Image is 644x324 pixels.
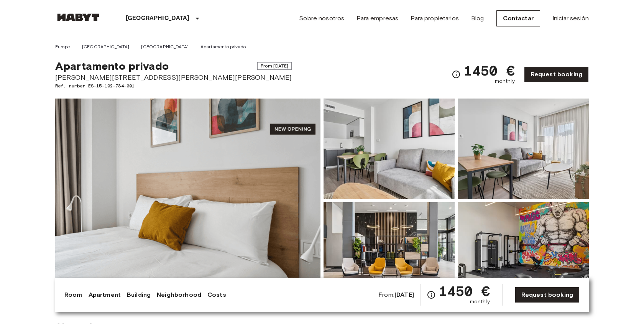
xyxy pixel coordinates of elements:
svg: Check cost overview for full price breakdown. Please note that discounts apply to new joiners onl... [452,70,461,79]
svg: Check cost overview for full price breakdown. Please note that discounts apply to new joiners onl... [427,290,436,299]
a: Apartamento privado [200,43,246,50]
img: Picture of unit ES-15-102-734-001 [324,99,455,199]
a: Request booking [515,287,580,303]
a: Building [127,290,151,299]
a: Apartment [89,290,121,299]
span: Ref. number ES-15-102-734-001 [55,82,292,89]
a: Sobre nosotros [299,14,344,23]
a: Request booking [524,66,589,82]
img: Picture of unit ES-15-102-734-001 [458,99,589,199]
a: Costs [207,290,226,299]
span: 1450 € [439,284,490,298]
span: [PERSON_NAME][STREET_ADDRESS][PERSON_NAME][PERSON_NAME] [55,72,292,82]
span: Apartamento privado [55,59,169,72]
img: Picture of unit ES-15-102-734-001 [458,202,589,303]
a: Neighborhood [157,290,201,299]
img: Habyt [55,13,101,21]
a: Blog [471,14,484,23]
span: 1450 € [464,64,515,77]
span: From [DATE] [257,62,292,70]
a: Room [64,290,82,299]
span: From: [378,291,414,299]
img: Marketing picture of unit ES-15-102-734-001 [55,99,320,303]
p: [GEOGRAPHIC_DATA] [126,14,190,23]
b: [DATE] [394,291,414,298]
span: monthly [470,298,490,306]
a: Europe [55,43,70,50]
span: monthly [495,77,515,85]
a: Para propietarios [411,14,459,23]
a: [GEOGRAPHIC_DATA] [141,43,189,50]
a: Iniciar sesión [552,14,589,23]
img: Picture of unit ES-15-102-734-001 [324,202,455,303]
a: Para empresas [356,14,398,23]
a: Contactar [496,10,540,26]
a: [GEOGRAPHIC_DATA] [82,43,130,50]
